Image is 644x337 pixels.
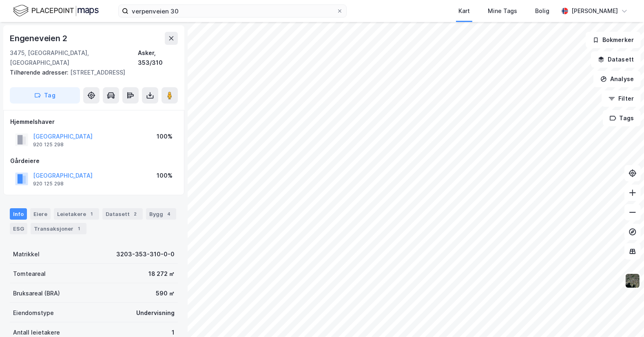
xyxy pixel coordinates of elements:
img: logo.f888ab2527a4732fd821a326f86c7f29.svg [13,4,99,18]
div: Eiendomstype [13,308,54,318]
button: Tags [603,110,641,126]
div: [PERSON_NAME] [571,6,618,16]
img: 9k= [625,273,640,289]
input: Søk på adresse, matrikkel, gårdeiere, leietakere eller personer [128,5,336,17]
div: Gårdeiere [10,156,177,166]
div: 1 [75,225,83,233]
div: Bruksareal (BRA) [13,289,60,298]
div: 100% [157,171,173,181]
div: Transaksjoner [31,223,86,234]
div: 920 125 298 [33,141,64,148]
div: 920 125 298 [33,181,64,187]
div: Engeneveien 2 [10,32,69,45]
button: Datasett [591,51,641,68]
div: 1 [88,210,96,218]
button: Tag [10,87,80,104]
div: 100% [157,132,173,141]
div: Undervisning [136,308,175,318]
div: 590 ㎡ [156,289,175,298]
button: Bokmerker [586,32,641,48]
div: Tomteareal [13,269,46,279]
button: Filter [602,90,641,107]
div: Matrikkel [13,249,40,259]
div: Asker, 353/310 [138,48,178,68]
div: ESG [10,223,27,234]
div: Hjemmelshaver [10,117,177,127]
div: Datasett [102,208,143,220]
div: 3475, [GEOGRAPHIC_DATA], [GEOGRAPHIC_DATA] [10,48,138,68]
div: Eiere [30,208,51,220]
iframe: Chat Widget [603,298,644,337]
button: Analyse [593,71,641,87]
div: Mine Tags [488,6,517,16]
div: [STREET_ADDRESS] [10,68,171,77]
div: 4 [165,210,173,218]
div: Bolig [535,6,549,16]
div: Leietakere [54,208,99,220]
div: 3203-353-310-0-0 [116,249,175,259]
div: 2 [131,210,139,218]
div: Kontrollprogram for chat [603,298,644,337]
div: 18 272 ㎡ [148,269,175,279]
div: Info [10,208,27,220]
div: Kart [458,6,470,16]
span: Tilhørende adresser: [10,69,70,76]
div: Bygg [146,208,176,220]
